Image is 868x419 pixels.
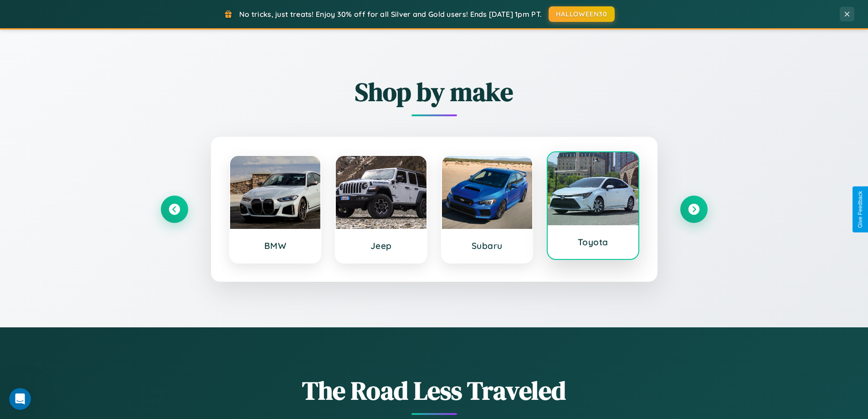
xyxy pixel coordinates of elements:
h3: Toyota [557,237,629,248]
iframe: Intercom live chat [9,388,31,410]
button: HALLOWEEN30 [549,6,615,22]
h2: Shop by make [161,74,708,109]
h3: BMW [239,240,312,251]
h3: Subaru [451,240,524,251]
h3: Jeep [345,240,417,251]
h1: The Road Less Traveled [161,373,708,408]
div: Give Feedback [857,191,863,228]
span: No tricks, just treats! Enjoy 30% off for all Silver and Gold users! Ends [DATE] 1pm PT. [239,10,542,19]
